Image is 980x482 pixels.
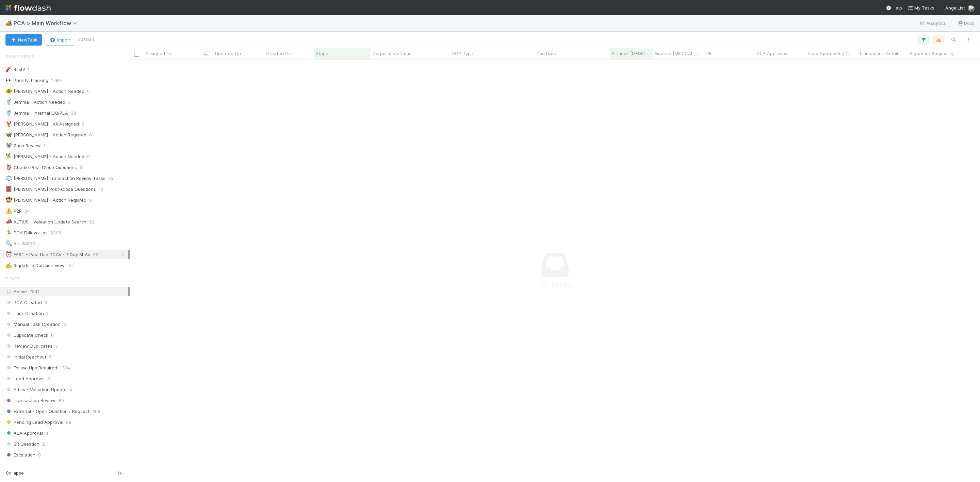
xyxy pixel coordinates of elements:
[5,218,86,226] div: ALTIUS - Valuation Update Search
[908,4,934,11] a: My Tasks
[5,163,77,172] div: Charlie Post-Close Questions
[5,298,42,307] span: PCA Created
[5,110,12,116] span: 🥤
[46,462,51,470] span: 31
[910,50,954,57] span: Signature Request(s)
[5,240,12,246] span: 🔍
[5,76,48,85] div: Priority Tracking
[5,66,12,72] span: 🧨
[24,207,30,215] span: 34
[67,261,73,270] span: 52
[908,5,934,11] span: My Tasks
[78,36,95,43] small: 32 tasks
[5,99,12,105] span: 🥤
[5,174,105,183] div: [PERSON_NAME] Transaction Review Tasks
[612,50,651,57] span: Finance [MEDICAL_DATA] Due Date
[5,208,12,214] span: ⚠️
[93,250,98,259] span: 32
[5,418,63,427] span: Pending Lead Approval
[6,470,24,476] span: Collapse
[919,19,946,27] a: Analytics
[5,143,12,148] span: 🐨
[5,152,84,161] div: [PERSON_NAME] - Action Needed
[47,375,50,383] span: 0
[5,109,68,117] div: Jemma - Internal OQ/PLA
[5,77,12,83] span: 👀
[49,353,52,361] span: 5
[89,218,95,226] span: 92
[5,185,96,194] div: [PERSON_NAME] Post-Close Questions
[42,440,45,448] span: 2
[537,50,556,57] span: Due Date
[5,2,51,14] img: logo-inverted-e16ddd16eac7371096b0.svg
[68,98,71,106] span: 5
[5,186,12,192] span: 📕
[5,320,61,329] span: Manual Task Creation
[5,175,12,181] span: ⚖️
[5,98,65,106] div: Jemma - Action Needed
[51,76,61,85] span: 1780
[452,50,473,57] span: PCA Type
[5,239,19,248] div: All
[757,50,788,57] span: ALA Approved
[5,342,52,350] span: Review Duplicates
[5,262,12,268] span: ✍️
[316,50,328,57] span: Stage
[5,229,48,237] div: PCA Follow-Ups
[89,196,92,204] span: 0
[5,396,56,405] span: Transaction Review
[886,4,902,11] div: Help
[55,342,58,350] span: 3
[45,298,47,307] span: 0
[108,174,113,183] span: 75
[59,396,64,405] span: 80
[92,407,100,416] span: 309
[87,87,90,96] span: 0
[5,153,12,159] span: 🐕
[5,65,25,74] div: Rush!
[5,197,12,203] span: 🤠
[5,196,86,204] div: [PERSON_NAME] - Action Required
[5,462,43,470] span: Not Approved
[5,164,12,170] span: 🦉
[5,132,12,137] span: 🦋
[69,385,72,394] span: 4
[5,50,35,63] span: Saved Views
[945,5,965,11] span: AngelList
[80,163,82,172] span: 3
[5,219,12,225] span: 📣
[5,309,44,318] span: Task Creation
[63,320,66,329] span: 2
[45,34,75,46] button: Import
[66,418,71,427] span: 68
[50,229,61,237] span: 2206
[51,331,54,339] span: 0
[5,385,67,394] span: Altius - Valuation Update
[5,250,90,259] div: FAST - Past Due PCAs - 7 Day SLAs
[145,50,172,57] span: Assigned To
[44,142,46,150] span: 1
[706,50,714,57] span: URL
[957,19,975,27] a: Docs
[5,142,41,150] div: Zach Review
[71,109,76,117] span: 38
[89,131,92,139] span: 0
[5,364,57,372] span: Follow-Ups Required
[21,239,35,248] span: 34897
[5,440,39,448] span: SR Question
[5,121,12,127] span: 🦞
[5,87,84,96] div: [PERSON_NAME] - Action Needed
[5,120,79,128] div: [PERSON_NAME] - All Assigned
[5,131,86,139] div: [PERSON_NAME] - Action Required
[38,451,41,459] span: 0
[5,287,128,296] div: Active
[87,152,90,161] span: 9
[5,251,12,257] span: ⏰
[372,50,412,57] span: Corporation Name
[5,429,43,437] span: ALA Approval
[5,331,48,339] span: Duplicate Check
[46,429,48,437] span: 4
[968,5,975,12] img: avatar_d7f67417-030a-43ce-a3ce-a315a3ccfd08.png
[266,50,291,57] span: Created On
[5,451,35,459] span: Escalation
